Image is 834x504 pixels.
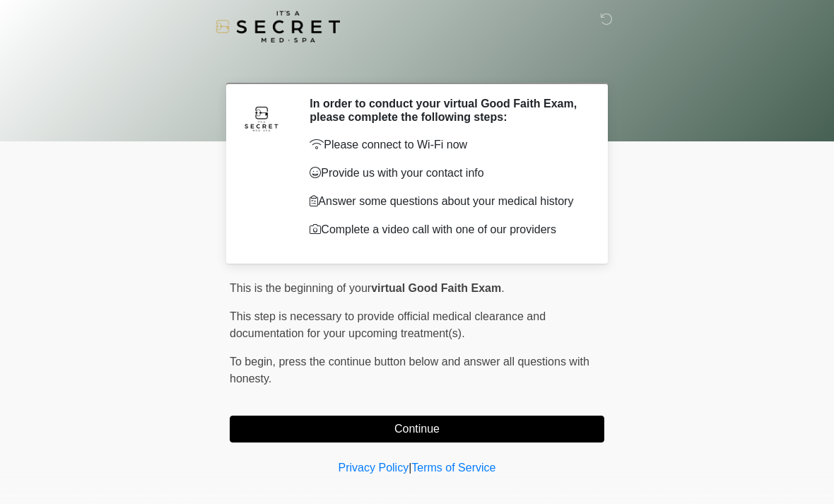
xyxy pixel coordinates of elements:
strong: virtual Good Faith Exam [371,282,501,294]
button: Continue [230,416,604,443]
p: Please connect to Wi-Fi now [310,136,583,153]
span: press the continue button below and answer all questions with honesty. [230,356,589,385]
p: Complete a video call with one of our providers [310,221,583,238]
span: . [501,282,504,294]
p: Answer some questions about your medical history [310,193,583,210]
h1: ‎ ‎ [219,51,615,77]
img: It's A Secret Med Spa Logo [216,11,340,42]
span: This is the beginning of your [230,282,371,294]
a: Terms of Service [411,462,495,474]
a: Privacy Policy [339,462,409,474]
h2: In order to conduct your virtual Good Faith Exam, please complete the following steps: [310,97,583,124]
span: To begin, [230,356,278,368]
a: | [409,462,411,474]
span: This step is necessary to provide official medical clearance and documentation for your upcoming ... [230,310,546,339]
img: Agent Avatar [240,97,283,139]
p: Provide us with your contact info [310,165,583,182]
